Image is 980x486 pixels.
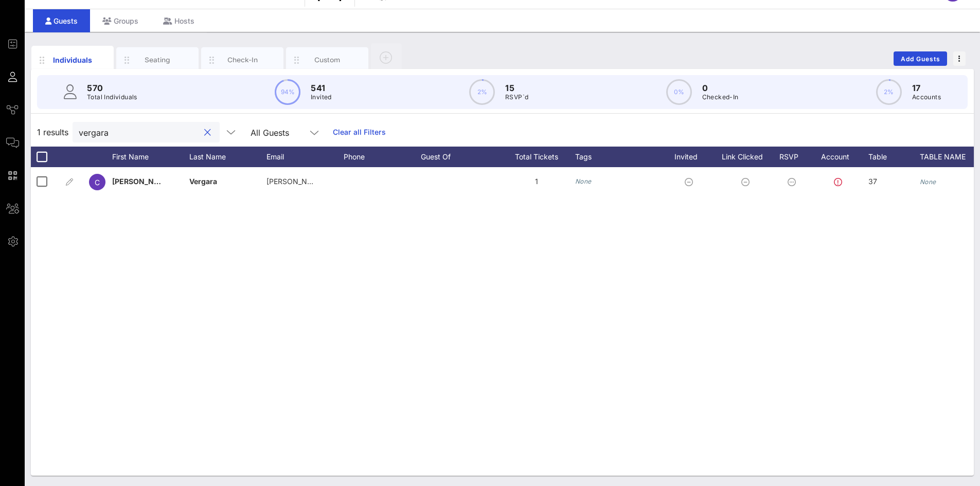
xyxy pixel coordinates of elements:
[50,55,96,65] div: Individuals
[498,147,575,167] div: Total Tickets
[421,147,498,167] div: Guest Of
[95,178,100,187] span: C
[311,82,332,94] p: 541
[33,9,90,32] div: Guests
[220,55,265,65] div: Check-In
[894,51,947,66] button: Add Guests
[151,9,207,32] div: Hosts
[189,147,266,167] div: Last Name
[251,128,289,137] div: All Guests
[266,177,509,186] span: [PERSON_NAME][EMAIL_ADDRESS][PERSON_NAME][DOMAIN_NAME]
[37,126,68,138] span: 1 results
[812,147,868,167] div: Account
[505,82,528,94] p: 15
[311,92,332,102] p: Invited
[112,177,173,186] span: [PERSON_NAME]
[189,177,217,186] span: Vergara
[663,147,719,167] div: Invited
[266,147,344,167] div: Email
[204,128,211,138] button: clear icon
[344,147,421,167] div: Phone
[702,82,739,94] p: 0
[333,127,386,138] a: Clear all Filters
[112,147,189,167] div: First Name
[776,147,812,167] div: RSVP
[912,92,941,102] p: Accounts
[900,55,941,63] span: Add Guests
[87,82,137,94] p: 570
[505,92,528,102] p: RSVP`d
[498,167,575,196] div: 1
[920,178,936,186] i: None
[575,177,592,185] i: None
[244,122,327,142] div: All Guests
[90,9,151,32] div: Groups
[305,55,350,65] div: Custom
[912,82,941,94] p: 17
[87,92,137,102] p: Total Individuals
[868,147,920,167] div: Table
[868,177,877,186] span: 37
[702,92,739,102] p: Checked-In
[135,55,181,65] div: Seating
[575,147,663,167] div: Tags
[719,147,776,167] div: Link Clicked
